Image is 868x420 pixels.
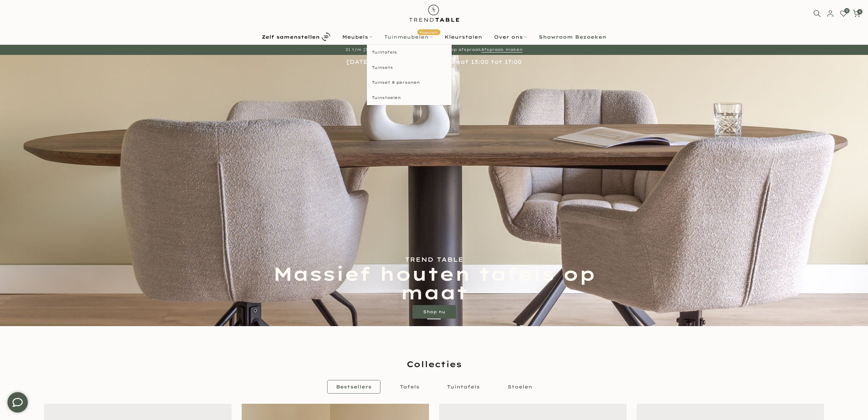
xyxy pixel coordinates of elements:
a: Shop nu [412,305,456,319]
span: 4 [857,9,862,14]
a: Stoelen [499,380,541,394]
a: Tafels [391,380,428,394]
a: Tuinset 8 personen [367,75,452,90]
a: Over ons [488,33,533,41]
iframe: toggle-frame [1,385,35,419]
span: Bestsellers [336,384,372,390]
b: Zelf samenstellen [262,35,320,39]
a: Tuintafels [367,45,452,60]
a: Tuinstoelen [367,90,452,105]
a: Showroom Bezoeken [533,33,612,41]
a: 0 [840,10,847,17]
span: Collecties [407,358,462,370]
span: Populair [417,29,440,35]
span: Tafels [400,384,419,390]
a: Afspraak maken [481,47,522,53]
a: TuinmeubelenPopulair [378,33,439,41]
a: 4 [853,10,860,17]
a: Bestsellers [327,380,380,394]
a: Tuintafels [438,380,489,394]
a: Tuinsets [367,60,452,75]
b: Showroom Bezoeken [539,35,606,39]
span: Stoelen [508,384,532,390]
a: Kleurstalen [439,33,488,41]
a: Meubels [336,33,378,41]
a: Zelf samenstellen [256,31,336,43]
span: 0 [844,8,849,13]
span: Tuintafels [447,384,480,390]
